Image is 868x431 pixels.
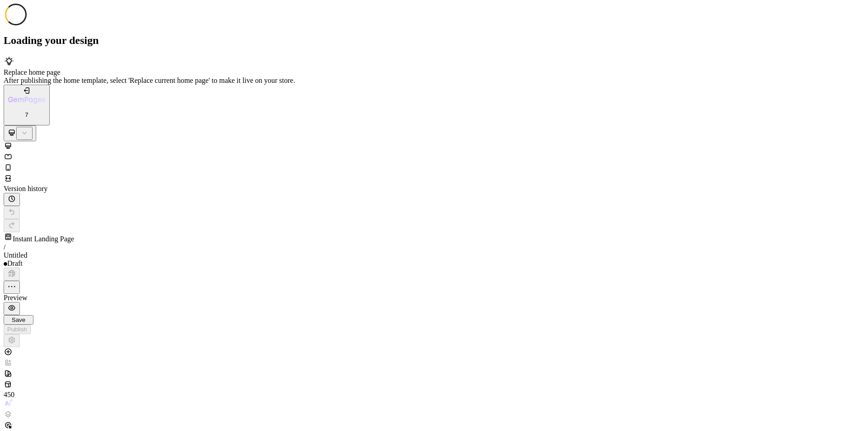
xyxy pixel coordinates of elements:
[8,111,45,118] p: 7
[4,68,864,77] div: Replace home page
[4,206,864,232] div: Undo/Redo
[7,326,27,333] div: Publish
[4,294,864,302] div: Preview
[7,259,23,267] span: Draft
[4,243,5,251] span: /
[4,315,33,325] button: Save
[4,77,864,85] div: After publishing the home template, select 'Replace current home page' to make it live on your st...
[4,251,27,259] span: Untitled
[13,235,74,243] span: Instant Landing Page
[4,85,50,126] button: 7
[4,325,31,334] button: Publish
[12,316,25,323] span: Save
[4,391,22,399] div: 450
[4,185,864,193] div: Version history
[4,34,864,47] h2: Loading your design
